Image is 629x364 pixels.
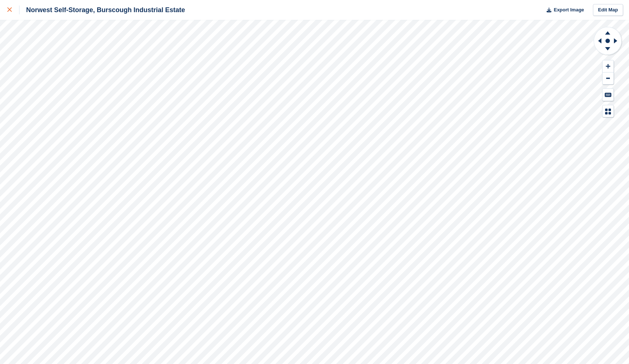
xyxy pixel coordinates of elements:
button: Zoom In [603,60,614,73]
button: Map Legend [603,105,614,117]
button: Keyboard Shortcuts [603,89,614,101]
a: Edit Map [593,4,623,16]
div: Norwest Self-Storage, Burscough Industrial Estate [19,6,185,14]
button: Export Image [542,4,584,16]
button: Zoom Out [603,73,614,85]
span: Export Image [554,6,584,14]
